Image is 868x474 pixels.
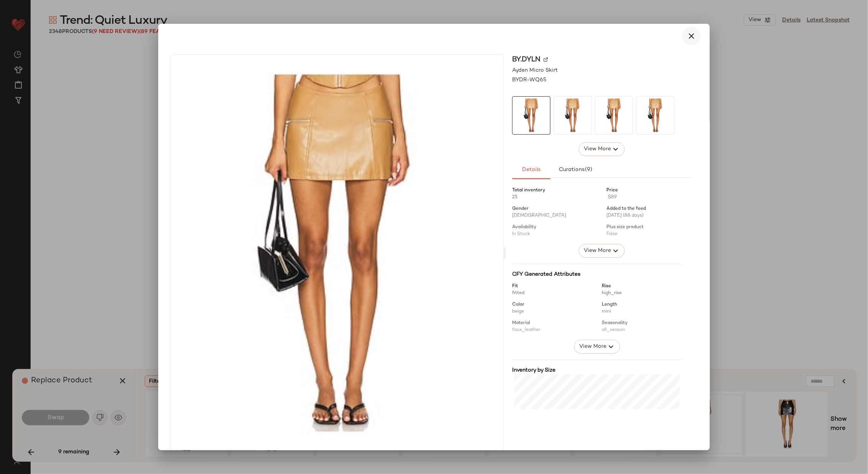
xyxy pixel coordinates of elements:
span: View More [583,246,611,255]
div: CFY Generated Attributes [512,270,682,278]
img: BYDR-WQ65_V1.jpg [595,97,633,134]
span: Details [522,167,540,173]
span: BYDR-WQ65 [512,76,546,84]
span: BY.DYLN [512,54,540,65]
button: View More [574,340,620,354]
span: View More [579,342,606,351]
div: Inventory by Size [512,366,682,374]
img: BYDR-WQ65_V1.jpg [637,97,674,134]
img: BYDR-WQ65_V1.jpg [554,97,591,134]
img: BYDR-WQ65_V1.jpg [171,55,503,451]
img: svg%3e [544,57,548,62]
img: BYDR-WQ65_V1.jpg [513,97,550,134]
span: (9) [585,167,592,173]
button: View More [579,142,625,156]
span: Curations [558,167,593,173]
span: Ayden Micro Skirt [512,66,558,74]
button: View More [579,244,625,258]
span: View More [583,145,611,154]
